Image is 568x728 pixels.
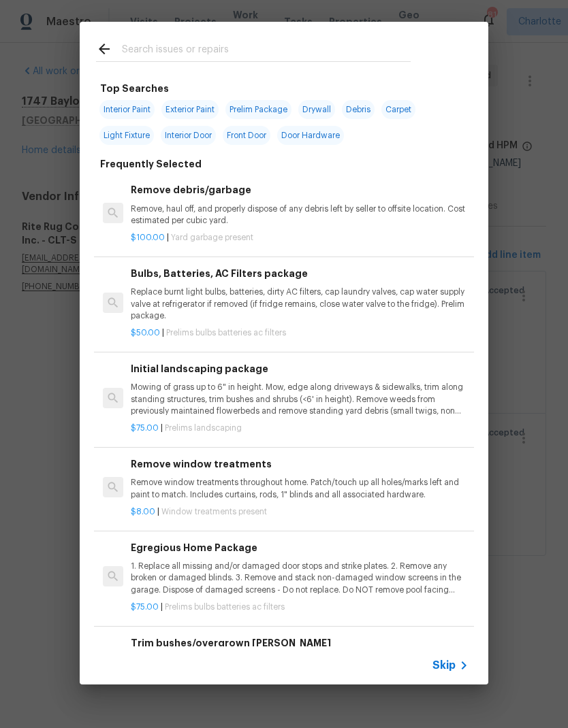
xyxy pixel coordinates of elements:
span: Debris [342,100,375,119]
span: Prelims bulbs batteries ac filters [166,329,286,337]
span: Drywall [298,100,335,119]
h6: Trim bushes/overgrown [PERSON_NAME] [131,635,469,650]
h6: Remove debris/garbage [131,182,469,197]
h6: Initial landscaping package [131,361,469,376]
span: Interior Door [161,126,216,145]
h6: Egregious Home Package [131,540,469,555]
p: Remove window treatments throughout home. Patch/touch up all holes/marks left and paint to match.... [131,477,469,500]
span: Carpet [381,100,415,119]
p: 1. Replace all missing and/or damaged door stops and strike plates. 2. Remove any broken or damag... [131,561,469,595]
span: $75.00 [131,603,159,611]
span: $100.00 [131,233,165,242]
p: Remove, haul off, and properly dispose of any debris left by seller to offsite location. Cost est... [131,203,469,227]
span: Door Hardware [277,126,344,145]
span: Yard garbage present [171,233,253,242]
span: Skip [432,659,456,672]
h6: Frequently Selected [100,156,202,171]
p: Replace burnt light bulbs, batteries, dirty AC filters, cap laundry valves, cap water supply valv... [131,286,469,321]
span: Window treatments present [161,508,267,516]
p: | [131,327,469,339]
span: $8.00 [131,508,155,516]
span: Prelim Package [225,100,291,119]
span: Front Door [223,126,270,145]
h6: Top Searches [100,81,169,96]
p: | [131,423,469,434]
span: Exterior Paint [161,100,219,119]
span: $75.00 [131,424,159,432]
p: | [131,506,469,518]
span: Prelims bulbs batteries ac filters [165,603,285,611]
span: Light Fixture [99,126,154,145]
p: Mowing of grass up to 6" in height. Mow, edge along driveways & sidewalks, trim along standing st... [131,382,469,416]
span: Prelims landscaping [165,424,242,432]
h6: Bulbs, Batteries, AC Filters package [131,266,469,281]
input: Search issues or repairs [122,41,411,61]
h6: Remove window treatments [131,457,469,471]
span: Interior Paint [99,100,155,119]
p: | [131,601,469,613]
span: $50.00 [131,329,160,337]
p: | [131,232,469,244]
